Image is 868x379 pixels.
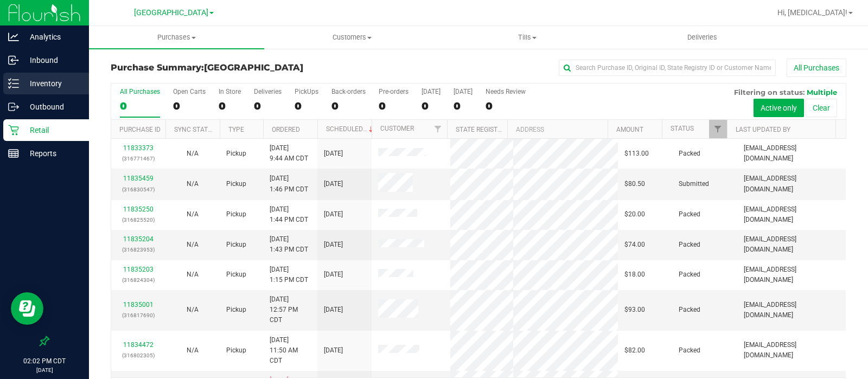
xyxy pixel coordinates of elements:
a: Filter [429,120,447,138]
p: Analytics [19,30,84,43]
span: Not Applicable [187,346,199,354]
span: [GEOGRAPHIC_DATA] [134,8,208,17]
span: Hi, [MEDICAL_DATA]! [777,8,847,17]
th: Address [507,120,608,139]
p: (316825520) [118,215,159,225]
a: Status [671,125,694,132]
span: [DATE] 11:50 AM CDT [270,335,311,367]
p: Retail [19,124,84,137]
div: [DATE] [454,88,473,95]
div: Back-orders [331,88,366,95]
div: 0 [120,100,160,112]
p: (316802305) [118,350,159,361]
button: N/A [187,269,199,280]
span: [DATE] 12:57 PM CDT [270,294,311,326]
input: Search Purchase ID, Original ID, State Registry ID or Customer Name... [559,60,776,76]
span: $93.00 [624,305,645,315]
span: Pickup [226,240,246,250]
a: Ordered [272,126,300,133]
a: Deliveries [615,26,790,49]
span: [DATE] [324,149,343,159]
h3: Purchase Summary: [111,63,356,73]
a: Last Updated By [736,126,790,133]
span: [EMAIL_ADDRESS][DOMAIN_NAME] [744,143,839,164]
p: Reports [19,147,84,160]
inline-svg: Reports [8,148,19,159]
span: [DATE] [324,345,343,356]
span: Pickup [226,149,246,159]
a: 11835204 [123,235,154,243]
span: [EMAIL_ADDRESS][DOMAIN_NAME] [744,174,839,194]
div: In Store [219,88,241,95]
a: Customers [264,26,439,49]
span: Not Applicable [187,241,199,248]
div: 0 [454,100,473,112]
a: Type [228,126,244,133]
span: Pickup [226,305,246,315]
span: [DATE] [324,240,343,250]
inline-svg: Inbound [8,55,19,66]
button: N/A [187,179,199,189]
span: $113.00 [624,149,649,159]
div: 0 [254,100,282,112]
button: All Purchases [787,59,846,77]
span: Packed [679,345,700,356]
inline-svg: Retail [8,125,19,136]
a: 11835001 [123,301,154,309]
a: Scheduled [326,125,375,133]
p: (316771467) [118,153,159,164]
button: N/A [187,305,199,315]
span: [DATE] 1:15 PM CDT [270,265,308,285]
span: Not Applicable [187,271,199,278]
span: Packed [679,149,700,159]
span: Tills [440,33,614,42]
p: (316823953) [118,245,159,255]
span: [DATE] [324,179,343,189]
a: 11833373 [123,144,154,152]
span: $18.00 [624,269,645,280]
span: [DATE] [324,269,343,280]
a: Customer [380,125,414,132]
span: $20.00 [624,209,645,220]
div: 0 [173,100,206,112]
span: $80.50 [624,179,645,189]
span: Pickup [226,209,246,220]
button: Active only [754,99,804,117]
div: 0 [486,100,526,112]
p: [DATE] [5,366,84,374]
p: (316830547) [118,184,159,195]
span: Purchases [89,33,264,42]
button: Clear [806,99,837,117]
span: [DATE] [324,305,343,315]
p: Outbound [19,100,84,113]
span: Pickup [226,179,246,189]
span: [DATE] 1:46 PM CDT [270,174,308,194]
p: (316817690) [118,310,159,320]
div: Pre-orders [379,88,409,95]
div: 0 [422,100,441,112]
span: $74.00 [624,240,645,250]
span: [EMAIL_ADDRESS][DOMAIN_NAME] [744,204,839,225]
inline-svg: Inventory [8,78,19,89]
span: Pickup [226,269,246,280]
span: Not Applicable [187,210,199,218]
p: Inventory [19,77,84,90]
a: 11835250 [123,205,154,213]
div: 0 [219,100,241,112]
span: [GEOGRAPHIC_DATA] [204,62,303,73]
span: [EMAIL_ADDRESS][DOMAIN_NAME] [744,340,839,361]
span: Deliveries [673,33,732,42]
span: [DATE] 1:43 PM CDT [270,234,308,255]
span: [DATE] 1:44 PM CDT [270,204,308,225]
div: 0 [379,100,409,112]
span: Not Applicable [187,306,199,313]
p: (316824304) [118,275,159,285]
inline-svg: Outbound [8,101,19,112]
div: [DATE] [422,88,441,95]
span: Not Applicable [187,180,199,188]
span: Multiple [807,88,837,97]
a: Purchases [89,26,264,49]
span: [DATE] 9:44 AM CDT [270,143,308,164]
span: Customers [265,33,439,42]
span: [DATE] [324,209,343,220]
